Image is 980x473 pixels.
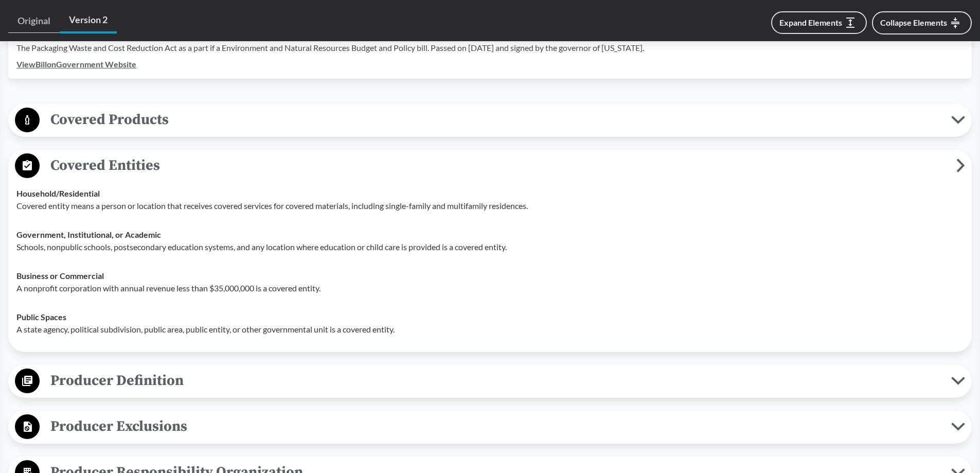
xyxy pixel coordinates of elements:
button: Covered Entities [12,153,968,179]
p: The Packaging Waste and Cost Reduction Act as a part if a Environment and Natural Resources Budge... [16,42,964,54]
p: Schools, nonpublic schools, postsecondary education systems, and any location where education or ... [16,241,964,253]
strong: Government, Institutional, or Academic [16,230,161,239]
a: ViewBillonGovernment Website [16,59,136,69]
button: Collapse Elements [872,11,972,34]
p: A nonprofit corporation with annual revenue less than $35,000,000 is a covered entity. [16,282,964,294]
a: Version 2 [60,8,117,33]
a: Original [8,9,60,33]
p: Covered entity means a person or location that receives covered services for covered materials, i... [16,200,964,212]
button: Expand Elements [771,11,867,34]
span: Producer Definition [40,369,951,392]
button: Covered Products [12,107,968,133]
span: Producer Exclusions [40,415,951,438]
strong: Public Spaces [16,312,66,322]
p: A state agency, political subdivision, public area, public entity, or other governmental unit is ... [16,323,964,336]
span: Covered Entities [40,154,956,177]
strong: Business or Commercial [16,271,104,281]
span: Covered Products [40,108,951,131]
button: Producer Exclusions [12,414,968,440]
button: Producer Definition [12,368,968,394]
strong: Household/​Residential [16,188,100,198]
